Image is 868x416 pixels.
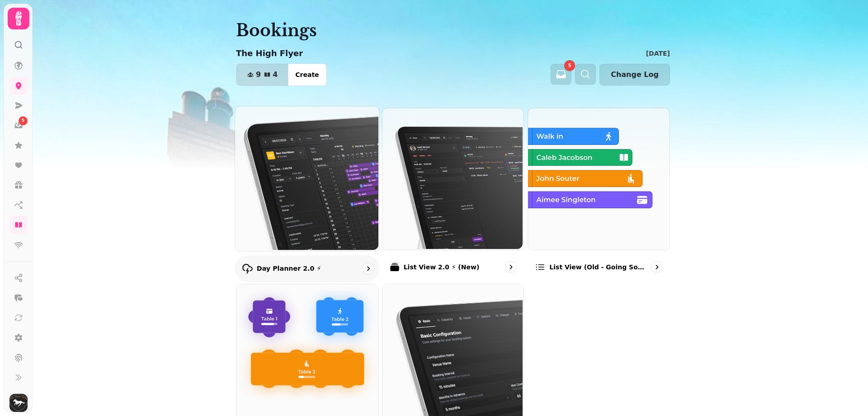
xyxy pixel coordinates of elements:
[236,64,288,86] button: 94
[295,72,319,78] span: Create
[404,263,480,272] p: List View 2.0 ⚡ (New)
[256,71,261,78] span: 9
[382,108,524,280] a: List View 2.0 ⚡ (New)List View 2.0 ⚡ (New)
[273,71,278,78] span: 4
[527,107,669,249] img: List view (Old - going soon)
[549,263,647,272] p: List view (Old - going soon)
[652,263,661,272] svg: go to
[568,63,571,68] span: 5
[8,394,29,412] button: User avatar
[22,118,24,124] span: 5
[235,106,380,282] a: Day Planner 2.0 ⚡Day Planner 2.0 ⚡
[611,71,659,78] span: Change Log
[599,64,670,86] button: Change Log
[363,264,373,273] svg: go to
[506,263,515,272] svg: go to
[288,64,326,86] button: Create
[236,47,303,60] p: The High Flyer
[382,107,523,249] img: List View 2.0 ⚡ (New)
[528,108,670,280] a: List view (Old - going soon)List view (Old - going soon)
[9,116,28,134] a: 5
[9,394,28,412] img: User avatar
[234,105,378,250] img: Day Planner 2.0 ⚡
[646,49,670,58] p: [DATE]
[257,264,321,273] p: Day Planner 2.0 ⚡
